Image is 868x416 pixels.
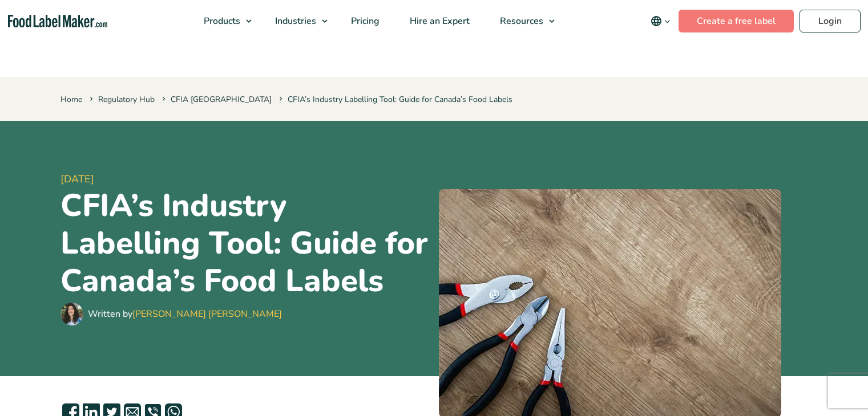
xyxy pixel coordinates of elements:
a: [PERSON_NAME] [PERSON_NAME] [132,308,282,320]
span: CFIA’s Industry Labelling Tool: Guide for Canada’s Food Labels [277,94,512,105]
span: [DATE] [60,172,430,187]
span: Hire an Expert [406,15,471,27]
a: Regulatory Hub [98,94,155,105]
a: Login [800,10,861,32]
img: Maria Abi Hanna - Food Label Maker [60,303,83,325]
a: Create a free label [679,10,794,32]
a: CFIA [GEOGRAPHIC_DATA] [171,94,272,105]
span: Resources [496,15,544,27]
a: Home [60,94,82,105]
span: Pricing [348,15,381,27]
div: Written by [88,307,282,321]
span: Industries [272,15,317,27]
h1: CFIA’s Industry Labelling Tool: Guide for Canada’s Food Labels [60,187,430,300]
span: Products [200,15,241,27]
